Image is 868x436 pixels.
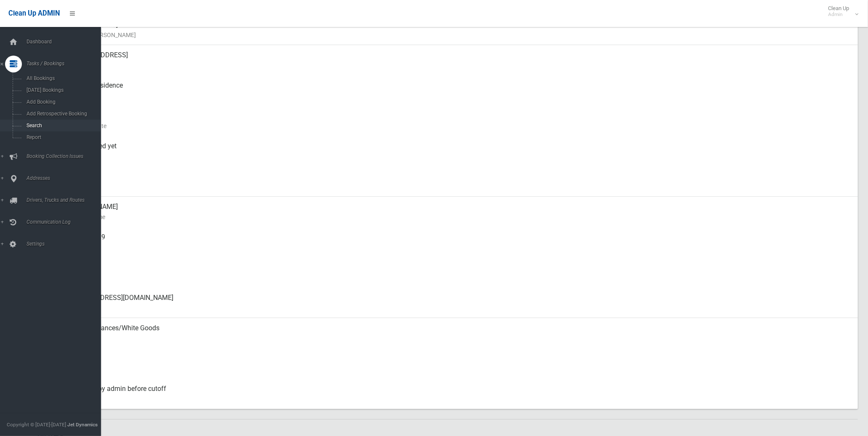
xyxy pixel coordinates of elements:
[24,111,101,117] span: Add Retrospective Booking
[37,288,858,318] a: [EMAIL_ADDRESS][DOMAIN_NAME]Email
[67,182,851,192] small: Zone
[67,379,851,409] div: Cancelled by admin before cutoff
[67,333,851,343] small: Items
[24,197,108,203] span: Drivers, Trucks and Routes
[24,123,101,128] span: Search
[67,15,851,45] div: [PERSON_NAME]
[67,318,851,348] div: Metal Appliances/White Goods
[67,45,851,75] div: [STREET_ADDRESS]
[67,106,851,136] div: [DATE]
[24,87,101,93] span: [DATE] Bookings
[67,166,851,197] div: [DATE]
[67,91,851,101] small: Pickup Point
[67,288,851,318] div: [EMAIL_ADDRESS][DOMAIN_NAME]
[67,151,851,161] small: Collected At
[67,75,851,106] div: Front of Residence
[8,9,60,17] span: Clean Up ADMIN
[67,394,851,404] small: Status
[67,197,851,227] div: [PERSON_NAME]
[7,422,66,428] span: Copyright © [DATE]-[DATE]
[24,39,108,45] span: Dashboard
[67,60,851,70] small: Address
[67,364,851,374] small: Oversized
[67,242,851,252] small: Mobile
[24,61,108,67] span: Tasks / Bookings
[67,30,851,40] small: Name of [PERSON_NAME]
[67,227,851,257] div: 0427052939
[24,175,108,181] span: Addresses
[24,219,108,225] span: Communication Log
[67,422,98,428] strong: Jet Dynamics
[67,136,851,166] div: Not collected yet
[24,75,101,81] span: All Bookings
[67,273,851,283] small: Landline
[24,99,101,105] span: Add Booking
[24,153,108,159] span: Booking Collection Issues
[67,212,851,222] small: Contact Name
[24,241,108,247] span: Settings
[67,121,851,131] small: Collection Date
[67,348,851,379] div: No
[67,303,851,313] small: Email
[24,134,101,140] span: Report
[828,11,849,18] small: Admin
[67,257,851,288] div: None given
[824,5,857,18] span: Clean Up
